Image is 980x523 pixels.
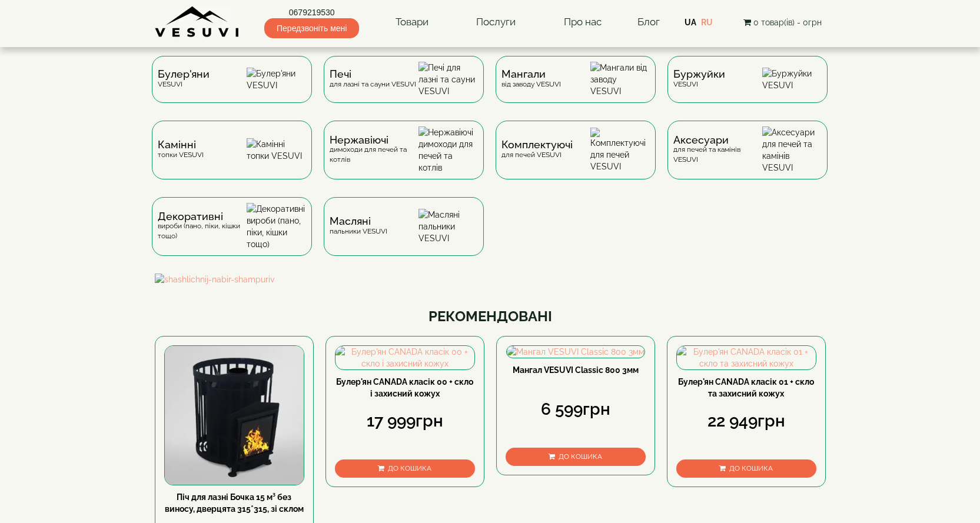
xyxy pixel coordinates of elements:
[762,68,822,91] img: Буржуйки VESUVI
[330,69,416,89] div: для лазні та сауни VESUVI
[559,452,602,461] span: До кошика
[330,135,418,165] div: димоходи для печей та котлів
[501,69,561,79] span: Мангали
[590,128,650,172] img: Комплектуючі для печей VESUVI
[418,126,478,174] img: Нержавіючі димоходи для печей та котлів
[701,18,713,27] a: RU
[673,135,762,165] div: для печей та камінів VESUVI
[247,203,306,250] img: Декоративні вироби (пано, піки, кішки тощо)
[418,62,478,97] img: Печі для лазні та сауни VESUVI
[552,9,613,36] a: Про нас
[330,69,416,79] span: Печі
[318,197,490,274] a: Масляніпальники VESUVI Масляні пальники VESUVI
[740,16,825,29] button: 0 товар(ів) - 0грн
[662,121,833,197] a: Аксесуаридля печей та камінів VESUVI Аксесуари для печей та камінів VESUVI
[318,121,490,197] a: Нержавіючідимоходи для печей та котлів Нержавіючі димоходи для печей та котлів
[590,62,650,97] img: Мангали від заводу VESUVI
[506,398,646,421] div: 6 599грн
[384,9,440,36] a: Товари
[155,274,826,285] img: shashlichnij-nabir-shampuriv
[490,56,662,121] a: Мангаливід заводу VESUVI Мангали від заводу VESUVI
[264,18,359,38] span: Передзвоніть мені
[158,69,210,79] span: Булер'яни
[158,212,247,221] span: Декоративні
[677,346,816,369] img: Булер'ян CANADA класік 01 + скло та захисний кожух
[662,56,833,121] a: БуржуйкиVESUVI Буржуйки VESUVI
[165,346,304,485] img: Піч для лазні Бочка 15 м³ без виносу, дверцята 315*315, зі склом
[418,209,478,244] img: Масляні пальники VESUVI
[676,459,816,478] button: До кошика
[501,140,573,149] span: Комплектуючі
[165,492,304,514] a: Піч для лазні Бочка 15 м³ без виносу, дверцята 315*315, зі склом
[158,212,247,241] div: вироби (пано, піки, кішки тощо)
[146,56,318,121] a: Булер'яниVESUVI Булер'яни VESUVI
[158,140,204,159] div: топки VESUVI
[146,197,318,274] a: Декоративнівироби (пано, піки, кішки тощо) Декоративні вироби (пано, піки, кішки тощо)
[501,140,573,159] div: для печей VESUVI
[678,377,814,398] a: Булер'ян CANADA класік 01 + скло та захисний кожух
[513,365,639,375] a: Мангал VESUVI Classic 800 3мм
[490,121,662,197] a: Комплектуючідля печей VESUVI Комплектуючі для печей VESUVI
[335,409,475,433] div: 17 999грн
[336,377,473,398] a: Булер'ян CANADA класік 00 + скло і захисний кожух
[673,69,725,89] div: VESUVI
[264,6,359,18] a: 0679219530
[729,464,773,472] span: До кошика
[464,9,527,36] a: Послуги
[673,69,725,79] span: Буржуйки
[330,216,387,226] span: Масляні
[673,135,762,145] span: Аксесуари
[501,69,561,89] div: від заводу VESUVI
[330,216,387,236] div: пальники VESUVI
[330,135,418,145] span: Нержавіючі
[762,126,822,174] img: Аксесуари для печей та камінів VESUVI
[158,140,204,149] span: Камінні
[247,138,306,162] img: Камінні топки VESUVI
[155,6,240,38] img: Завод VESUVI
[158,69,210,89] div: VESUVI
[247,68,306,91] img: Булер'яни VESUVI
[335,459,475,478] button: До кошика
[637,16,660,28] a: Блог
[388,464,431,472] span: До кошика
[507,346,645,358] img: Мангал VESUVI Classic 800 3мм
[318,56,490,121] a: Печідля лазні та сауни VESUVI Печі для лазні та сауни VESUVI
[685,18,696,27] a: UA
[753,18,822,27] span: 0 товар(ів) - 0грн
[335,346,474,369] img: Булер'ян CANADA класік 00 + скло і захисний кожух
[146,121,318,197] a: Каміннітопки VESUVI Камінні топки VESUVI
[676,409,816,433] div: 22 949грн
[506,448,646,466] button: До кошика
